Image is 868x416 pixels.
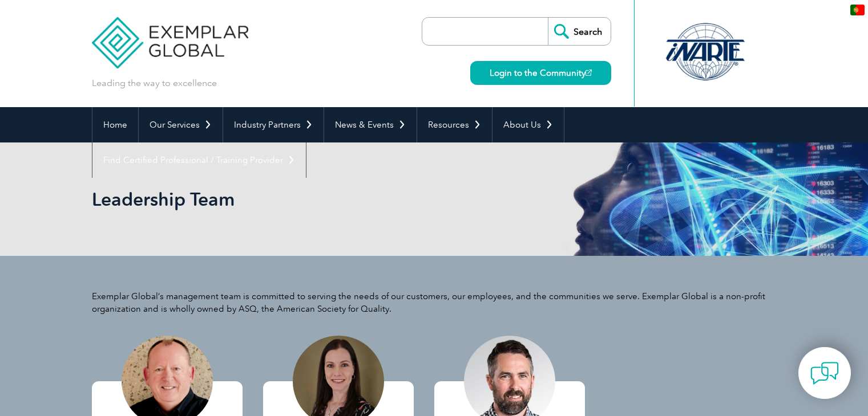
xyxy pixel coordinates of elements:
a: Resources [417,107,492,142]
img: open_square.png [586,70,592,76]
a: Industry Partners [223,107,324,142]
a: Our Services [139,107,223,142]
p: Leading the way to excellence [92,77,217,89]
h1: Leadership Team [92,188,530,210]
a: Find Certified Professional / Training Provider [92,142,306,178]
a: News & Events [324,107,417,142]
a: About Us [492,107,564,142]
img: pt [850,5,865,15]
a: Login to the Community [470,61,611,85]
p: Exemplar Global’s management team is committed to serving the needs of our customers, our employe... [92,290,777,315]
input: Search [548,18,611,45]
a: Home [92,107,138,142]
img: contact-chat.png [810,359,839,388]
